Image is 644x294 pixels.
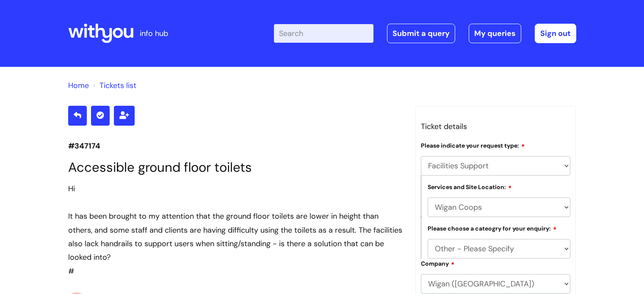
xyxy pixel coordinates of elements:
h3: Ticket details [421,120,571,133]
a: Submit a query [387,24,455,43]
p: info hub [140,27,168,40]
a: My queries [469,24,521,43]
label: Services and Site Location: [428,182,512,191]
a: Home [68,80,89,91]
label: Please indicate your request type: [421,141,525,149]
a: Sign out [535,24,576,43]
h1: Accessible ground floor toilets [68,159,403,175]
div: | - [274,24,576,43]
div: # [68,182,403,278]
div: It has been brought to my attention that the ground floor toilets are lower in height than others... [68,209,403,264]
p: #347174 [68,139,403,153]
label: Please choose a cateogry for your enquiry: [428,224,557,232]
li: Tickets list [91,79,136,92]
input: Search [274,24,373,43]
a: Tickets list [100,80,136,91]
label: Company [421,259,455,267]
div: Hi [68,182,403,195]
li: Solution home [68,79,89,92]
